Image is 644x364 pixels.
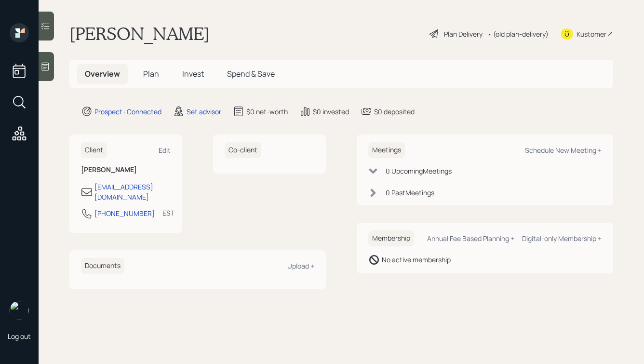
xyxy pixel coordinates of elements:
div: Upload + [287,261,314,270]
h6: Client [81,142,107,158]
span: Plan [143,68,159,79]
div: Prospect · Connected [94,107,161,117]
div: 0 Upcoming Meeting s [386,166,452,176]
img: hunter_neumayer.jpg [10,301,29,320]
div: $0 invested [313,107,349,117]
div: Kustomer [577,29,606,39]
span: Spend & Save [227,68,275,79]
span: Invest [182,68,204,79]
div: Edit [159,146,171,155]
div: No active membership [382,255,451,265]
h6: Membership [368,230,414,246]
div: Digital-only Membership + [522,234,602,243]
div: $0 deposited [374,107,415,117]
div: Log out [8,332,31,341]
div: 0 Past Meeting s [386,188,434,198]
div: Set advisor [187,107,221,117]
div: [EMAIL_ADDRESS][DOMAIN_NAME] [94,182,171,202]
div: Plan Delivery [444,29,483,39]
div: Annual Fee Based Planning + [427,234,514,243]
span: Overview [85,68,120,79]
h6: Meetings [368,142,405,158]
h6: [PERSON_NAME] [81,166,171,174]
h6: Documents [81,258,124,274]
div: Schedule New Meeting + [525,146,602,155]
h6: Co-client [225,142,261,158]
div: • (old plan-delivery) [487,29,549,39]
div: [PHONE_NUMBER] [94,208,155,218]
h1: [PERSON_NAME] [69,23,210,44]
div: EST [162,208,174,218]
div: $0 net-worth [246,107,288,117]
